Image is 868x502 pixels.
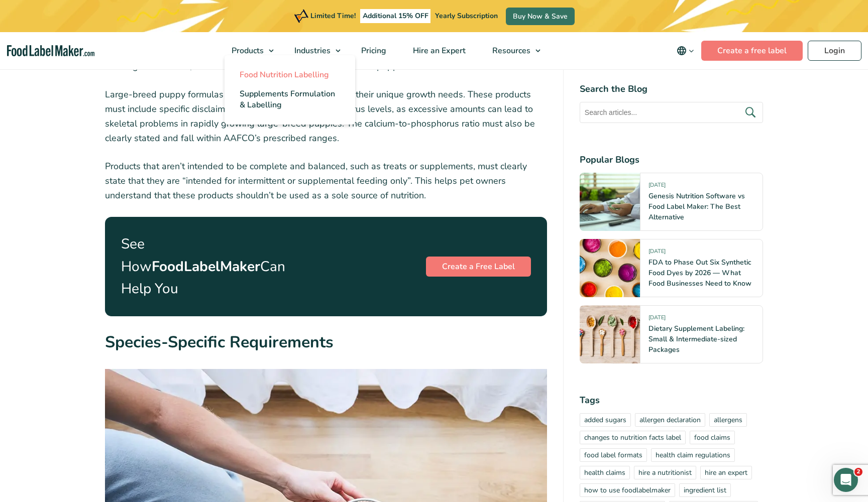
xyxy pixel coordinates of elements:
[854,468,862,476] span: 2
[580,153,763,167] h4: Popular Blogs
[580,413,631,427] a: added sugars
[152,257,260,276] strong: FoodLabelMaker
[479,32,546,69] a: Resources
[410,45,467,56] span: Hire an Expert
[225,84,355,114] a: Supplements Formulation & Labelling
[348,32,397,69] a: Pricing
[105,87,547,145] p: Large-breed puppy formulas require special attention due to their unique growth needs. These prod...
[281,32,346,69] a: Industries
[648,181,666,193] span: [DATE]
[240,69,329,80] span: Food Nutrition Labelling
[648,324,744,354] a: Dietary Supplement Labeling: Small & Intermediate-sized Packages
[580,102,763,123] input: Search articles...
[648,258,751,288] a: FDA to Phase Out Six Synthetic Food Dyes by 2026 — What Food Businesses Need to Know
[105,159,547,202] p: Products that aren’t intended to be complete and balanced, such as treats or supplements, must cl...
[358,45,387,56] span: Pricing
[808,41,861,61] a: Login
[400,32,477,69] a: Hire an Expert
[240,88,335,110] span: Supplements Formulation & Labelling
[648,247,666,259] span: [DATE]
[701,41,803,61] a: Create a free label
[360,9,431,23] span: Additional 15% OFF
[225,65,355,84] a: Food Nutrition Labelling
[834,468,858,492] iframe: Intercom live chat
[229,45,265,56] span: Products
[679,483,731,497] a: ingredient list
[648,314,666,325] span: [DATE]
[635,413,705,427] a: allergen declaration
[435,11,498,21] span: Yearly Subscription
[580,448,647,462] a: food label formats
[291,45,332,56] span: Industries
[426,257,531,277] a: Create a Free Label
[648,191,745,222] a: Genesis Nutrition Software vs Food Label Maker: The Best Alternative
[580,466,630,479] a: health claims
[690,431,735,444] a: food claims
[580,483,675,497] a: how to use foodlabelmaker
[489,45,531,56] span: Resources
[121,233,296,300] p: See How Can Help You
[634,466,696,479] a: hire a nutritionist
[580,394,763,407] h4: Tags
[651,448,735,462] a: health claim regulations
[506,8,575,25] a: Buy Now & Save
[580,431,686,444] a: changes to nutrition facts label
[580,82,763,96] h4: Search the Blog
[700,466,752,479] a: hire an expert
[219,32,279,69] a: Products
[709,413,747,427] a: allergens
[105,331,334,353] strong: Species-Specific Requirements
[310,11,356,21] span: Limited Time!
